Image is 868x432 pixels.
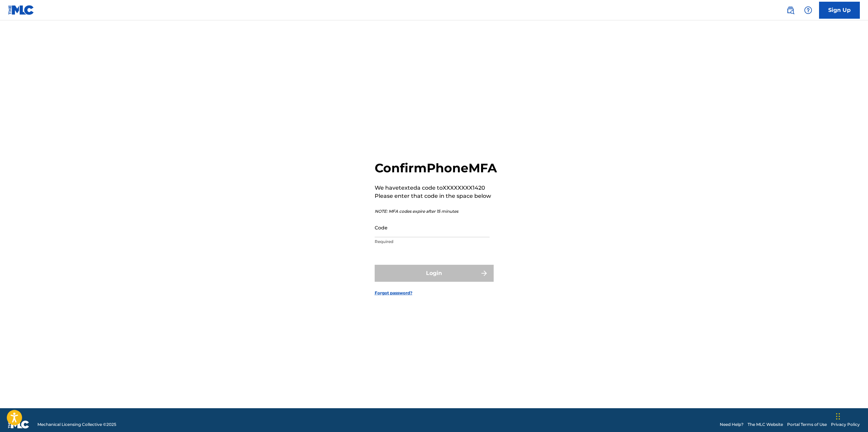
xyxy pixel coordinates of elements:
a: Need Help? [720,421,744,428]
img: search [786,6,795,14]
iframe: Chat Widget [834,399,868,432]
p: NOTE: MFA codes expire after 15 minutes [375,208,497,214]
a: Privacy Policy [831,421,860,428]
div: Drag [836,406,840,427]
span: Mechanical Licensing Collective © 2025 [37,421,116,428]
img: MLC Logo [8,5,34,15]
h2: Confirm Phone MFA [375,160,497,176]
a: Forgot password? [375,290,412,296]
p: We have texted a code to XXXXXXXX1420 [375,184,497,192]
a: The MLC Website [748,421,783,428]
a: Sign Up [819,2,860,19]
a: Portal Terms of Use [787,421,827,428]
p: Please enter that code in the space below [375,192,497,200]
a: Public Search [784,3,797,17]
div: Help [801,3,815,17]
img: help [804,6,812,14]
img: logo [8,420,29,429]
p: Required [375,239,490,245]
